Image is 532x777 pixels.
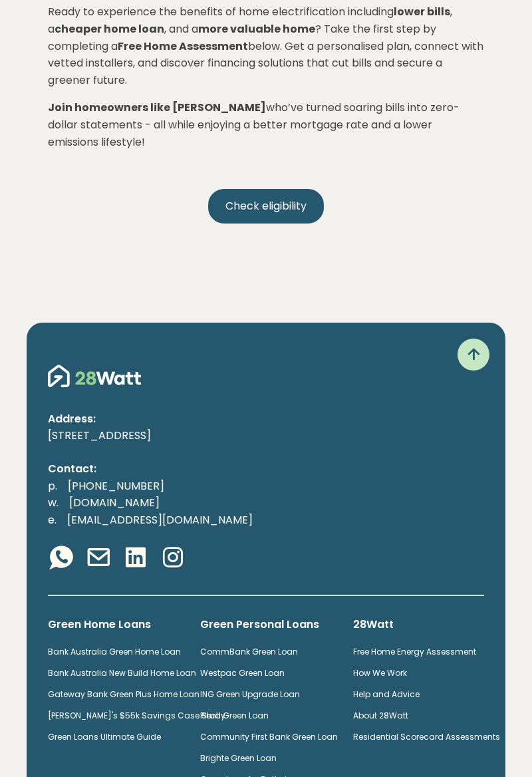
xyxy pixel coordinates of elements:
a: [EMAIL_ADDRESS][DOMAIN_NAME] [57,512,263,528]
span: w. [48,495,59,510]
a: [PHONE_NUMBER] [57,478,175,494]
a: Instagram [160,544,186,573]
strong: lower bills [394,4,450,19]
a: Help and Advice [353,689,420,700]
span: e. [48,512,57,528]
a: How We Work [353,667,407,679]
a: Email [85,544,112,573]
a: Check eligibility [208,189,324,224]
a: [PERSON_NAME]'s $55k Savings Case Study [48,710,225,721]
a: [DOMAIN_NAME] [59,495,170,510]
a: CommBank Green Loan [200,646,298,657]
a: Community First Bank Green Loan [200,731,338,742]
p: [STREET_ADDRESS] [48,427,484,444]
strong: more valuable home [198,21,315,37]
a: Gateway Bank Green Plus Home Loan [48,689,199,700]
h6: 28Watt [353,617,484,632]
h6: Green Personal Loans [200,617,331,632]
a: Linkedin [122,544,149,573]
p: Address: [48,410,484,428]
a: Bank Australia New Build Home Loan [48,667,196,679]
a: Brighte Green Loan [200,752,277,764]
a: About 28Watt [353,710,408,721]
strong: Join homeowners like [PERSON_NAME] [48,100,266,115]
a: Whatsapp [48,544,74,573]
strong: Free Home Assessment [118,39,248,54]
a: Free Home Energy Assessment [353,646,476,657]
a: Plenti Green Loan [200,710,269,721]
a: Bank Australia Green Home Loan [48,646,181,657]
a: ING Green Upgrade Loan [200,689,300,700]
img: 28Watt [48,363,141,389]
span: p. [48,478,57,494]
p: Ready to experience the benefits of home electrification including , a , and a ? Take the first s... [48,3,484,88]
a: Westpac Green Loan [200,667,285,679]
p: who’ve turned soaring bills into zero-dollar statements - all while enjoying a better mortgage ra... [48,99,484,150]
strong: cheaper home loan [55,21,164,37]
h6: Green Home Loans [48,617,179,632]
a: Residential Scorecard Assessments [353,731,500,742]
a: Green Loans Ultimate Guide [48,731,161,742]
p: Contact: [48,460,484,478]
